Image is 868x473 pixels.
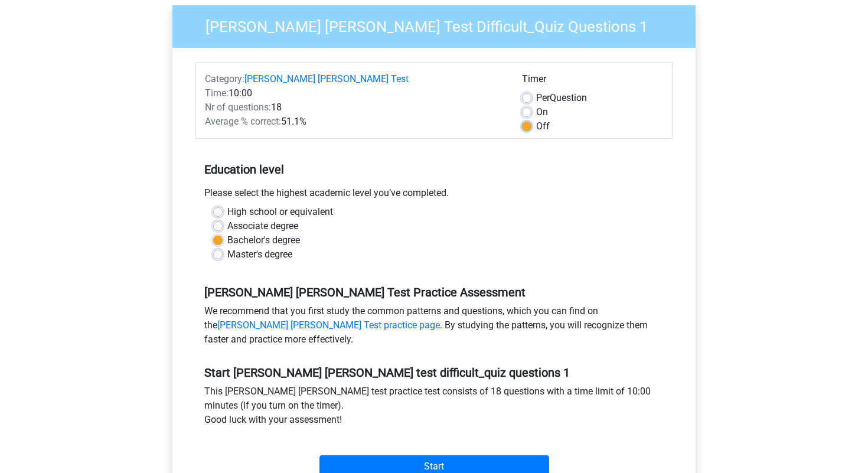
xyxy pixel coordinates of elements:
[227,219,298,233] label: Associate degree
[244,73,409,84] a: [PERSON_NAME] [PERSON_NAME] Test
[227,233,300,247] label: Bachelor's degree
[227,205,333,219] label: High school or equivalent
[204,366,664,380] h5: Start [PERSON_NAME] [PERSON_NAME] test difficult_quiz questions 1
[204,285,664,299] h5: [PERSON_NAME] [PERSON_NAME] Test Practice Assessment
[205,73,244,84] span: Category:
[195,384,673,432] div: This [PERSON_NAME] [PERSON_NAME] test practice test consists of 18 questions with a time limit of...
[195,304,673,351] div: We recommend that you first study the common patterns and questions, which you can find on the . ...
[191,13,687,36] h3: [PERSON_NAME] [PERSON_NAME] Test Difficult_Quiz Questions 1
[536,92,550,103] span: Per
[536,91,587,105] label: Question
[536,119,550,133] label: Off
[205,87,229,99] span: Time:
[205,102,271,113] span: Nr of questions:
[204,158,664,181] h5: Education level
[196,86,513,100] div: 10:00
[536,105,548,119] label: On
[217,319,440,331] a: [PERSON_NAME] [PERSON_NAME] Test practice page
[195,186,673,205] div: Please select the highest academic level you’ve completed.
[227,247,292,262] label: Master's degree
[205,116,281,127] span: Average % correct:
[522,72,663,91] div: Timer
[196,100,513,115] div: 18
[196,115,513,129] div: 51.1%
